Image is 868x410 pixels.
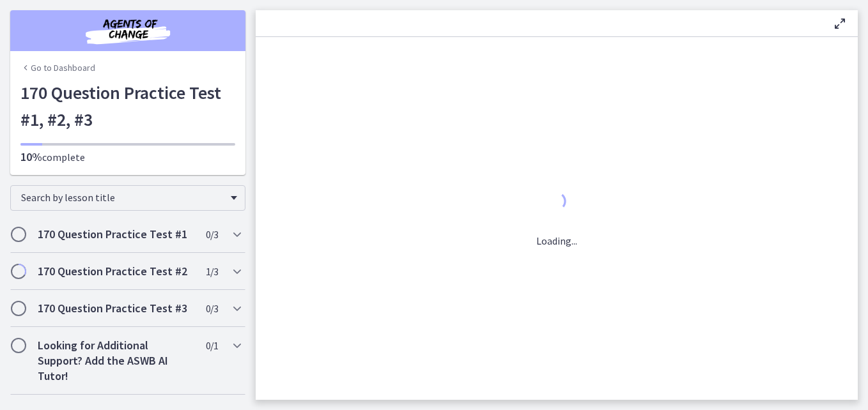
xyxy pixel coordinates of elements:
[20,79,235,133] h1: 170 Question Practice Test #1, #2, #3
[38,227,194,242] h2: 170 Question Practice Test #1
[536,233,577,248] p: Loading...
[20,149,235,165] p: complete
[51,15,205,46] img: Agents of Change
[21,191,224,204] span: Search by lesson title
[206,338,218,353] span: 0 / 1
[10,185,245,211] div: Search by lesson title
[38,301,194,316] h2: 170 Question Practice Test #3
[536,188,577,218] div: 1
[206,227,218,242] span: 0 / 3
[20,149,42,164] span: 10%
[38,338,194,384] h2: Looking for Additional Support? Add the ASWB AI Tutor!
[206,301,218,316] span: 0 / 3
[38,264,194,279] h2: 170 Question Practice Test #2
[20,61,95,74] a: Go to Dashboard
[206,264,218,279] span: 1 / 3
